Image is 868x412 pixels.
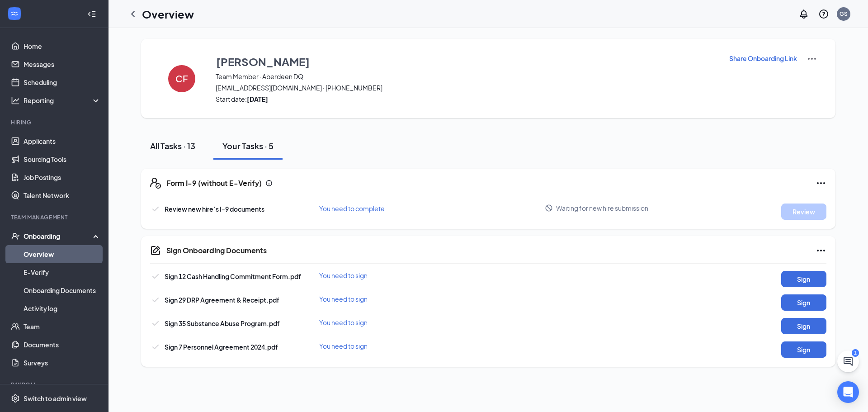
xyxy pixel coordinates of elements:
[216,53,717,70] button: [PERSON_NAME]
[24,281,101,299] a: Onboarding Documents
[165,296,279,304] span: Sign 29 DRP Agreement & Receipt.pdf
[150,204,161,214] svg: Checkmark
[159,53,204,104] button: CF
[142,6,194,22] h1: Overview
[222,140,274,152] div: Your Tasks · 5
[24,73,101,91] a: Scheduling
[729,53,797,63] button: Share Onboarding Link
[837,350,859,372] button: ChatActive
[837,381,859,403] div: Open Intercom Messenger
[781,341,826,358] button: Sign
[319,204,385,213] span: You need to complete
[150,318,161,329] svg: Checkmark
[216,83,717,92] span: [EMAIL_ADDRESS][DOMAIN_NAME] · [PHONE_NUMBER]
[216,54,310,69] h3: [PERSON_NAME]
[840,10,848,18] div: GS
[319,341,545,350] div: You need to sign
[24,336,101,354] a: Documents
[265,180,273,187] svg: Info
[11,394,20,403] svg: Settings
[24,37,101,55] a: Home
[216,72,717,81] span: Team Member · Aberdeen DQ
[852,349,859,357] div: 1
[24,150,101,168] a: Sourcing Tools
[24,354,101,372] a: Surveys
[150,245,161,256] svg: CompanyDocumentIcon
[24,263,101,281] a: E-Verify
[319,294,545,303] div: You need to sign
[127,9,138,19] svg: ChevronLeft
[165,343,278,351] span: Sign 7 Personnel Agreement 2024.pdf
[24,394,87,403] div: Switch to admin view
[798,9,809,19] svg: Notifications
[319,271,545,280] div: You need to sign
[843,356,854,367] svg: ChatActive
[24,132,101,150] a: Applicants
[781,294,826,311] button: Sign
[165,319,280,327] span: Sign 35 Substance Abuse Program.pdf
[11,96,20,105] svg: Analysis
[11,213,99,221] div: Team Management
[165,272,301,280] span: Sign 12 Cash Handling Commitment Form.pdf
[150,140,195,152] div: All Tasks · 13
[24,55,101,73] a: Messages
[247,95,268,103] strong: [DATE]
[816,178,826,189] svg: Ellipses
[807,53,817,64] img: More Actions
[150,294,161,305] svg: Checkmark
[24,232,93,241] div: Onboarding
[165,205,264,213] span: Review new hire’s I-9 documents
[11,118,99,126] div: Hiring
[10,9,19,18] svg: WorkstreamLogo
[11,381,99,388] div: Payroll
[319,318,545,327] div: You need to sign
[24,245,101,263] a: Overview
[24,168,101,186] a: Job Postings
[166,246,267,256] h5: Sign Onboarding Documents
[556,204,648,213] span: Waiting for new hire submission
[781,318,826,334] button: Sign
[818,9,829,19] svg: QuestionInfo
[816,245,826,256] svg: Ellipses
[545,204,553,212] svg: Blocked
[175,76,188,82] h4: CF
[24,96,101,105] div: Reporting
[781,204,826,220] button: Review
[729,54,797,63] p: Share Onboarding Link
[166,178,262,188] h5: Form I-9 (without E-Verify)
[24,186,101,204] a: Talent Network
[150,271,161,282] svg: Checkmark
[24,299,101,317] a: Activity log
[150,341,161,352] svg: Checkmark
[11,232,20,241] svg: UserCheck
[216,95,717,104] span: Start date:
[24,317,101,336] a: Team
[87,9,96,19] svg: Collapse
[781,271,826,287] button: Sign
[150,178,161,189] svg: FormI9EVerifyIcon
